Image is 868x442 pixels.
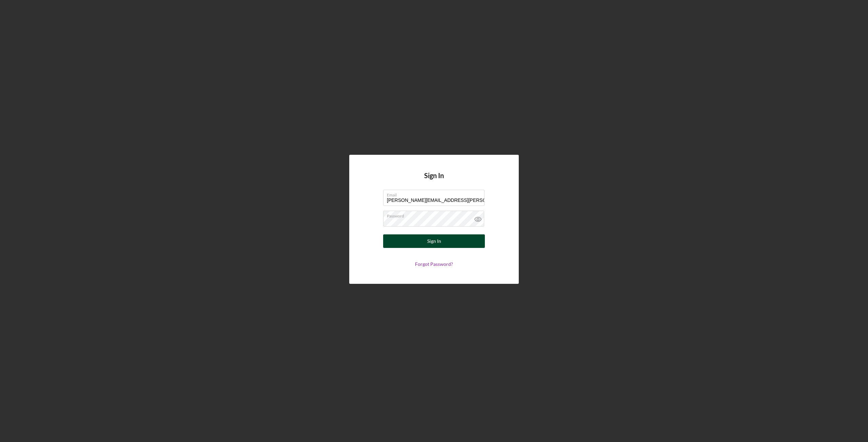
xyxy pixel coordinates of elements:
label: Password [387,211,485,218]
h4: Sign In [424,172,444,190]
button: Sign In [383,234,485,248]
div: Sign In [427,234,441,248]
label: Email [387,190,485,197]
a: Forgot Password? [415,261,453,267]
